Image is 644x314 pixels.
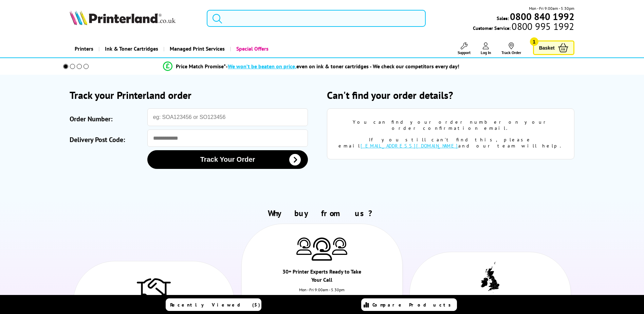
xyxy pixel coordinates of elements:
[147,108,308,126] input: eg: SOA123456 or SO123456
[70,40,98,57] a: Printers
[497,15,509,21] span: Sales:
[332,238,347,255] img: Printer Experts
[337,137,564,149] div: If you still can't find this, please email and our team will help.
[170,302,260,308] span: Recently Viewed (5)
[458,50,471,55] span: Support
[533,40,574,55] a: Basket 1
[509,13,574,20] a: 0800 840 1992
[282,267,362,287] div: 30+ Printer Experts Ready to Take Your Call
[70,88,317,102] h2: Track your Printerland order
[361,143,458,149] a: [EMAIL_ADDRESS][DOMAIN_NAME]
[105,40,158,57] span: Ink & Toner Cartridges
[510,10,574,23] b: 0800 840 1992
[361,298,457,311] a: Compare Products
[327,88,574,102] h2: Can't find your order details?
[70,10,198,27] a: Printerland Logo
[70,112,144,126] label: Order Number:
[481,262,499,293] img: UK tax payer
[511,23,574,30] span: 0800 995 1992
[70,133,144,147] label: Delivery Post Code:
[481,50,491,55] span: Log In
[98,40,163,57] a: Ink & Toner Cartridges
[296,238,312,255] img: Printer Experts
[372,302,455,308] span: Compare Products
[481,42,491,55] a: Log In
[70,10,176,25] img: Printerland Logo
[230,40,274,57] a: Special Offers
[529,5,574,12] span: Mon - Fri 9:00am - 5:30pm
[242,287,403,299] div: Mon - Fri 9:00am - 5.30pm
[473,23,574,31] span: Customer Service:
[70,208,574,219] h2: Why buy from us?
[228,63,296,70] span: We won’t be beaten on price,
[458,42,471,55] a: Support
[501,42,521,55] a: Track Order
[54,60,569,72] li: modal_Promise
[530,37,538,46] span: 1
[337,119,564,131] div: You can find your order number on your order confirmation email.
[137,275,171,302] img: Trusted Service
[539,43,555,52] span: Basket
[312,238,332,261] img: Printer Experts
[226,63,459,70] div: - even on ink & toner cartridges - We check our competitors every day!
[163,40,230,57] a: Managed Print Services
[176,63,226,70] span: Price Match Promise*
[147,150,308,169] button: Track Your Order
[166,298,261,311] a: Recently Viewed (5)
